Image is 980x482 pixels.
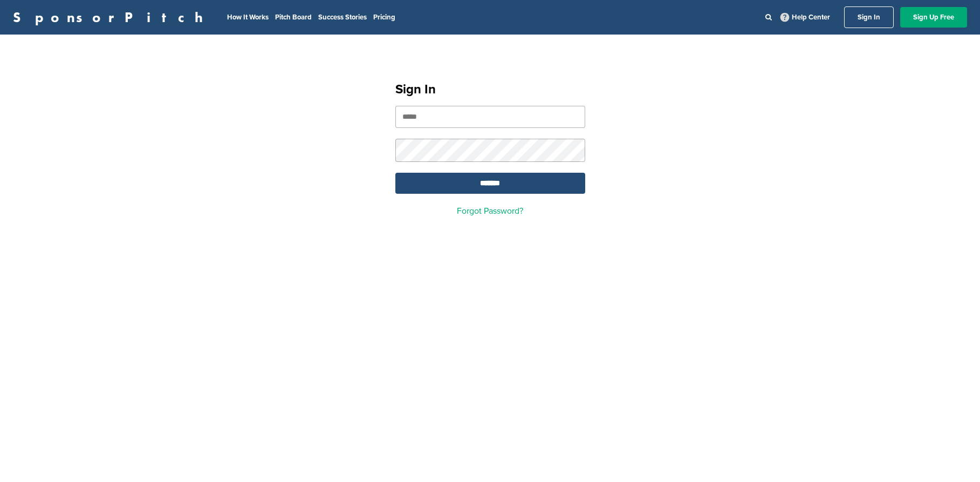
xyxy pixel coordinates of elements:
a: How It Works [227,13,269,22]
a: Pitch Board [275,13,312,22]
a: Forgot Password? [457,206,523,216]
a: SponsorPitch [13,10,210,24]
a: Sign Up Free [900,7,967,28]
h1: Sign In [395,80,585,99]
a: Help Center [778,11,832,24]
a: Pricing [373,13,395,22]
a: Sign In [844,6,894,28]
a: Success Stories [318,13,367,22]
